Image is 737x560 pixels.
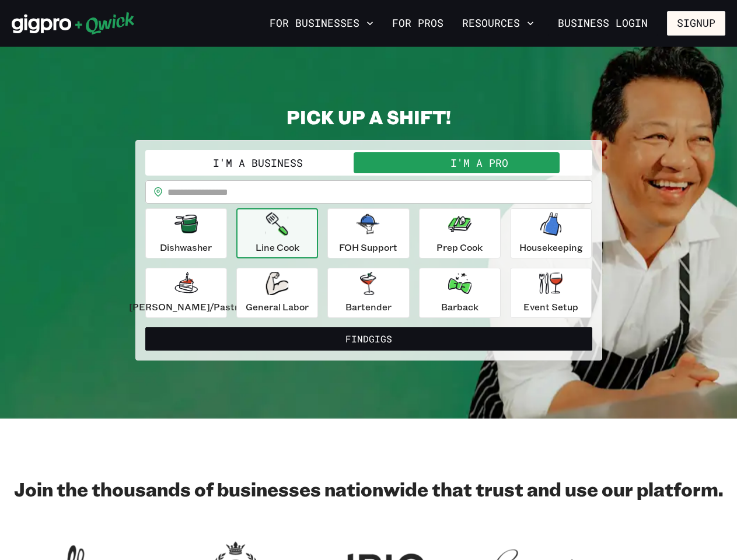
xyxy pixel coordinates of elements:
[339,240,397,254] p: FOH Support
[345,300,392,314] p: Bartender
[246,300,309,314] p: General Labor
[436,240,483,254] p: Prep Cook
[510,208,592,258] button: Housekeeping
[12,477,725,501] h2: Join the thousands of businesses nationwide that trust and use our platform.
[523,300,578,314] p: Event Setup
[148,152,369,173] button: I'm a Business
[145,268,227,318] button: [PERSON_NAME]/Pastry
[145,208,227,258] button: Dishwasher
[667,11,725,36] button: Signup
[387,13,448,33] a: For Pros
[369,152,590,173] button: I'm a Pro
[256,240,299,254] p: Line Cook
[419,268,501,318] button: Barback
[160,240,212,254] p: Dishwasher
[327,208,409,258] button: FOH Support
[519,240,583,254] p: Housekeeping
[236,208,318,258] button: Line Cook
[129,300,243,314] p: [PERSON_NAME]/Pastry
[548,11,658,36] a: Business Login
[145,327,592,351] button: FindGigs
[327,268,409,318] button: Bartender
[457,13,539,33] button: Resources
[135,105,602,128] h2: PICK UP A SHIFT!
[265,13,378,33] button: For Businesses
[236,268,318,318] button: General Labor
[419,208,501,258] button: Prep Cook
[510,268,592,318] button: Event Setup
[441,300,478,314] p: Barback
